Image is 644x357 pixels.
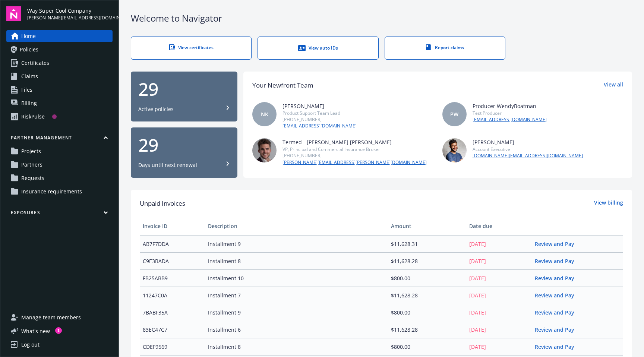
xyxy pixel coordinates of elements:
span: Installment 8 [208,257,385,265]
div: Report claims [400,44,490,51]
a: Review and Pay [535,240,580,247]
span: [PERSON_NAME][EMAIL_ADDRESS][DOMAIN_NAME] [27,15,113,21]
span: Insurance requirements [21,186,82,198]
td: $800.00 [388,269,466,287]
div: RiskPulse [21,111,45,123]
div: Active policies [138,105,174,113]
td: 11247C0A [140,287,205,304]
a: Certificates [6,57,113,69]
button: Way Super Cool Company[PERSON_NAME][EMAIL_ADDRESS][DOMAIN_NAME] [27,6,113,21]
span: Manage team members [21,312,81,323]
span: Requests [21,172,44,184]
td: 83EC47C7 [140,321,205,338]
a: Report claims [385,37,505,60]
a: [EMAIL_ADDRESS][DOMAIN_NAME] [282,123,357,129]
div: 29 [138,80,230,98]
a: Manage team members [6,312,113,323]
div: [PHONE_NUMBER] [282,116,357,123]
span: Files [21,84,32,96]
td: [DATE] [466,321,531,338]
th: Description [205,217,388,235]
td: [DATE] [466,235,531,252]
a: Claims [6,70,113,82]
td: $11,628.28 [388,287,466,304]
a: Review and Pay [535,258,580,265]
th: Amount [388,217,466,235]
td: 7BABF35A [140,304,205,321]
a: Insurance requirements [6,186,113,198]
td: C9E3BADA [140,252,205,269]
div: Days until next renewal [138,161,197,169]
span: What ' s new [21,327,50,335]
div: VP, Principal and Commercial Insurance Broker [282,146,427,152]
td: [DATE] [466,252,531,269]
a: Partners [6,159,113,171]
div: Test Producer [473,110,547,116]
a: [PERSON_NAME][EMAIL_ADDRESS][PERSON_NAME][DOMAIN_NAME] [282,159,427,166]
span: Installment 9 [208,309,385,316]
a: Files [6,84,113,96]
a: View billing [594,199,623,208]
div: Termed - [PERSON_NAME] [PERSON_NAME] [282,138,427,146]
td: [DATE] [466,338,531,355]
div: 29 [138,136,230,154]
td: CDEF9569 [140,338,205,355]
td: $800.00 [388,304,466,321]
button: Exposures [6,209,113,219]
span: Installment 6 [208,326,385,334]
td: FB25ABB9 [140,269,205,287]
span: Installment 10 [208,274,385,282]
span: PW [450,110,458,118]
span: Projects [21,145,41,157]
img: photo [442,138,467,162]
div: Producer WendyBoatman [473,102,547,110]
div: 1 [55,327,62,334]
a: RiskPulse [6,111,113,123]
a: Projects [6,145,113,157]
div: [PERSON_NAME] [282,102,357,110]
div: [PERSON_NAME] [473,138,583,146]
span: Installment 7 [208,291,385,299]
a: View certificates [131,37,252,60]
span: Installment 8 [208,343,385,351]
span: Way Super Cool Company [27,7,113,15]
a: Policies [6,44,113,56]
span: Installment 9 [208,240,385,248]
a: View all [604,80,623,90]
a: [DOMAIN_NAME][EMAIL_ADDRESS][DOMAIN_NAME] [473,152,583,159]
button: Partner management [6,135,113,144]
td: $800.00 [388,338,466,355]
a: Requests [6,172,113,184]
span: Policies [20,44,38,56]
td: $11,628.28 [388,252,466,269]
a: Review and Pay [535,343,580,350]
a: Review and Pay [535,326,580,333]
td: [DATE] [466,287,531,304]
div: Log out [21,339,40,351]
td: $11,628.31 [388,235,466,252]
a: [EMAIL_ADDRESS][DOMAIN_NAME] [473,116,547,123]
button: 29Days until next renewal [131,127,237,178]
a: Home [6,30,113,42]
a: Review and Pay [535,292,580,299]
div: Your Newfront Team [252,80,313,90]
span: Partners [21,159,42,171]
a: Billing [6,97,113,109]
span: NK [261,110,268,118]
a: Review and Pay [535,275,580,282]
div: Welcome to Navigator [131,12,632,25]
th: Date due [466,217,531,235]
button: 29Active policies [131,72,237,122]
div: [PHONE_NUMBER] [282,152,427,159]
span: Claims [21,70,38,82]
a: Review and Pay [535,309,580,316]
th: Invoice ID [140,217,205,235]
span: Home [21,30,36,42]
img: photo [252,138,277,162]
td: AB7F7DDA [140,235,205,252]
a: View auto IDs [258,37,378,60]
td: $11,628.28 [388,321,466,338]
button: What's new1 [6,327,62,335]
td: [DATE] [466,269,531,287]
span: Billing [21,97,37,109]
